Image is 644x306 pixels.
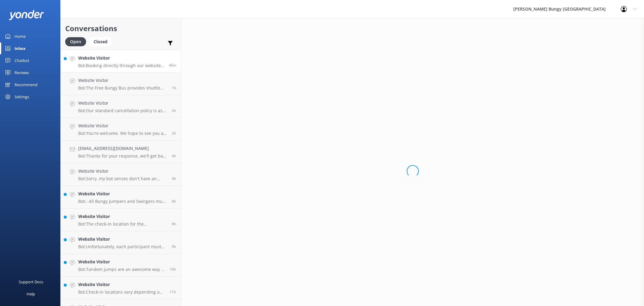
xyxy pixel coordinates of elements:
div: Help [27,288,35,300]
span: 02:37am 18-Aug-2025 (UTC +12:00) Pacific/Auckland [172,221,176,226]
span: 11:27pm 17-Aug-2025 (UTC +12:00) Pacific/Auckland [170,289,176,295]
h4: Website Visitor [78,122,167,129]
div: Recommend [14,79,37,91]
h4: Website Visitor [78,281,165,288]
span: 09:05am 18-Aug-2025 (UTC +12:00) Pacific/Auckland [172,108,176,113]
h4: Website Visitor [78,168,167,174]
span: 02:17am 18-Aug-2025 (UTC +12:00) Pacific/Auckland [172,244,176,249]
span: 09:59am 18-Aug-2025 (UTC +12:00) Pacific/Auckland [172,85,176,90]
p: Bot: Thanks for your response, we'll get back to you as soon as we can during opening hours. [78,153,167,159]
h4: Website Visitor [78,100,167,106]
h2: Conversations [65,23,176,34]
div: Chatbot [14,54,29,67]
span: 10:33am 18-Aug-2025 (UTC +12:00) Pacific/Auckland [169,63,176,68]
span: 12:45am 18-Aug-2025 (UTC +12:00) Pacific/Auckland [170,267,176,272]
a: Website VisitorBot:Tandem jumps are an awesome way to share the thrill! You can tandem bungy at [... [61,254,181,277]
span: 06:30am 18-Aug-2025 (UTC +12:00) Pacific/Auckland [172,176,176,181]
div: Inbox [14,42,26,54]
h4: Website Visitor [78,213,167,220]
p: Bot: Sorry, my bot senses don't have an answer for that, please try and rephrase your question, I... [78,176,167,181]
div: Support Docs [19,276,43,288]
p: Bot: Check-in locations vary depending on your activity: - [GEOGRAPHIC_DATA]: Base Building, [STR... [78,289,165,295]
h4: [EMAIL_ADDRESS][DOMAIN_NAME] [78,145,167,152]
h4: Website Visitor [78,236,167,243]
span: 07:13am 18-Aug-2025 (UTC +12:00) Pacific/Auckland [172,153,176,158]
div: Open [65,37,86,46]
a: Website VisitorBot:Unfortunately, each participant must meet the minimum weight requirement indiv... [61,231,181,254]
a: Closed [89,38,115,45]
a: Website VisitorBot:Booking directly through our website always offers the best prices. Our combos... [61,50,181,73]
h4: Website Visitor [78,55,164,61]
a: [EMAIL_ADDRESS][DOMAIN_NAME]Bot:Thanks for your response, we'll get back to you as soon as we can... [61,141,181,163]
a: Open [65,38,89,45]
span: 03:00am 18-Aug-2025 (UTC +12:00) Pacific/Auckland [172,199,176,204]
a: Website VisitorBot:The Free Bungy Bus provides shuttle services to our bungy sites in [GEOGRAPHIC... [61,73,181,95]
span: 08:52am 18-Aug-2025 (UTC +12:00) Pacific/Auckland [172,131,176,136]
p: Bot: - All Bungy Jumpers and Swingers must be at least [DEMOGRAPHIC_DATA] and 35kgs, except for t... [78,199,167,204]
p: Bot: Booking directly through our website always offers the best prices. Our combos are a great w... [78,63,164,68]
h4: Website Visitor [78,190,167,197]
a: Website VisitorBot:Check-in locations vary depending on your activity: - [GEOGRAPHIC_DATA]: Base ... [61,277,181,299]
a: Website VisitorBot:Sorry, my bot senses don't have an answer for that, please try and rephrase yo... [61,163,181,186]
p: Bot: Our standard cancellation policy is as follows: - Cancellations more than 48 hours in advanc... [78,108,167,113]
div: Reviews [14,67,29,79]
a: Website VisitorBot:The check-in location for the [GEOGRAPHIC_DATA] is at the [GEOGRAPHIC_DATA], [... [61,209,181,231]
h4: Website Visitor [78,259,165,265]
p: Bot: The check-in location for the [GEOGRAPHIC_DATA] is at the [GEOGRAPHIC_DATA], [STREET_ADDRESS... [78,221,167,227]
a: Website VisitorBot:Our standard cancellation policy is as follows: - Cancellations more than 48 h... [61,95,181,118]
p: Bot: Tandem jumps are an awesome way to share the thrill! You can tandem bungy at [GEOGRAPHIC_DAT... [78,267,165,272]
div: Closed [89,37,112,46]
div: Home [14,30,26,42]
p: Bot: The Free Bungy Bus provides shuttle services to our bungy sites in [GEOGRAPHIC_DATA], with t... [78,85,167,91]
a: Website VisitorBot:- All Bungy Jumpers and Swingers must be at least [DEMOGRAPHIC_DATA] and 35kgs... [61,186,181,209]
p: Bot: You're welcome. We hope to see you at one of our [PERSON_NAME] locations soon! [78,131,167,136]
img: yonder-white-logo.png [9,10,44,20]
p: Bot: Unfortunately, each participant must meet the minimum weight requirement individually to be ... [78,244,167,249]
a: Website VisitorBot:You're welcome. We hope to see you at one of our [PERSON_NAME] locations soon!2h [61,118,181,141]
h4: Website Visitor [78,77,167,84]
div: Settings [14,91,29,103]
